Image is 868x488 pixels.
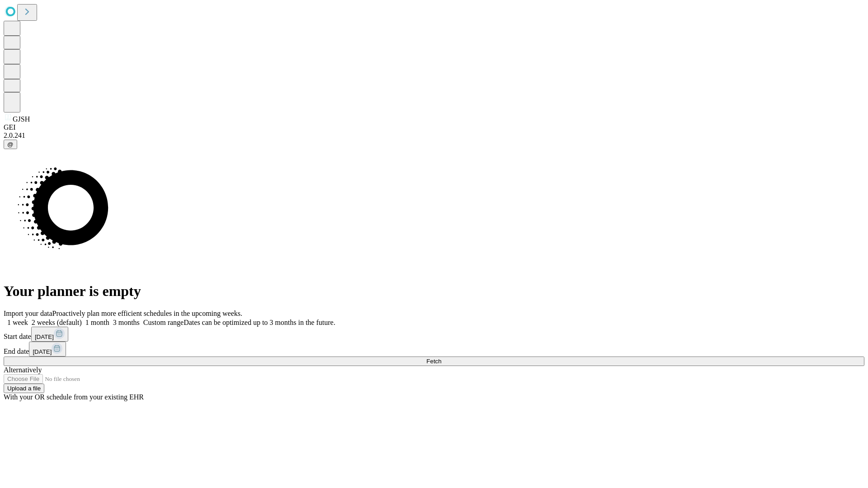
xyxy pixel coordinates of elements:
span: Custom range [143,319,184,326]
div: Start date [4,327,864,342]
span: Dates can be optimized up to 3 months in the future. [184,319,335,326]
span: 1 month [85,319,109,326]
span: With your OR schedule from your existing EHR [4,393,144,401]
span: Alternatively [4,366,42,374]
button: Fetch [4,357,864,366]
span: Proactively plan more efficient schedules in the upcoming weeks. [52,310,242,317]
button: [DATE] [29,342,66,357]
span: @ [7,141,14,148]
div: GEI [4,123,864,131]
button: @ [4,140,17,149]
button: Upload a file [4,384,44,393]
h1: Your planner is empty [4,283,864,300]
span: 1 week [7,319,28,326]
span: GJSH [13,115,30,123]
button: [DATE] [31,327,68,342]
span: Fetch [426,358,441,365]
span: 2 weeks (default) [32,319,82,326]
span: 3 months [113,319,140,326]
span: [DATE] [33,348,52,355]
span: [DATE] [35,333,54,340]
div: End date [4,342,864,357]
div: 2.0.241 [4,131,864,140]
span: Import your data [4,310,52,317]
